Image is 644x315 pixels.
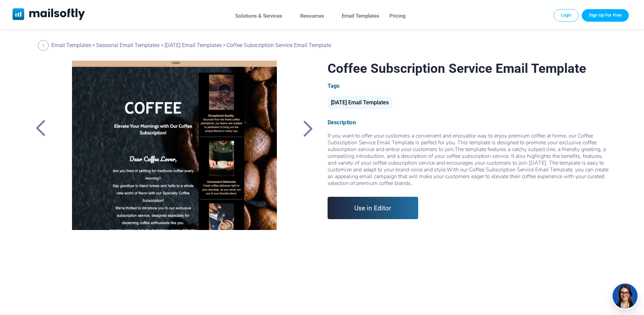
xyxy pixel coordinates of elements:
[328,102,392,105] a: [DATE] Email Templates
[342,11,379,21] a: Email Templates
[389,11,406,21] a: Pricing
[32,120,49,137] a: Back
[328,61,612,76] h1: Coffee Subscription Service Email Template
[38,40,50,51] a: Back
[300,11,324,21] a: Resources
[13,8,85,21] a: Mailsoftly
[96,42,160,48] a: Seasonal Email Templates
[51,42,91,48] a: Email Templates
[328,83,612,89] div: Tags
[328,132,612,187] div: If you want to offer your customers a convenient and enjoyable way to enjoy premium coffee at hom...
[328,96,392,109] div: [DATE] Email Templates
[328,197,419,219] a: Use in Editor
[165,42,222,48] a: [DATE] Email Templates
[582,9,629,21] a: Trial
[328,119,612,126] div: Description
[300,120,317,137] a: Back
[235,11,282,21] a: Solutions & Services
[61,61,288,230] a: Coffee Subscription Service Email Template
[554,9,579,21] a: Login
